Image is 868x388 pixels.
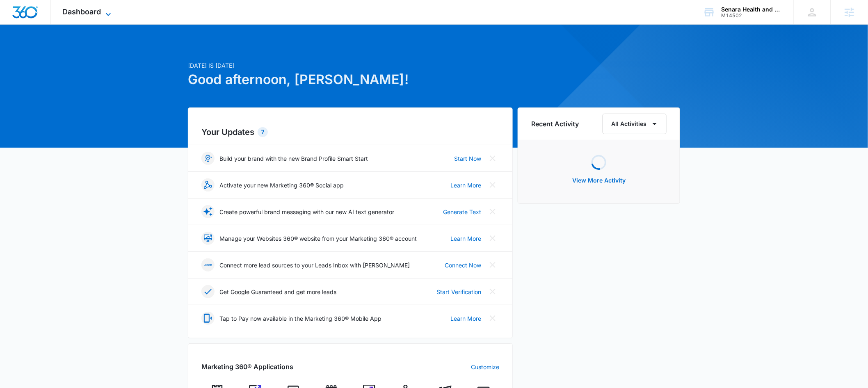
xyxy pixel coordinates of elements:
a: Connect Now [445,261,481,269]
a: Generate Text [443,208,481,216]
button: Close [486,232,499,245]
button: Close [486,205,499,218]
p: Tap to Pay now available in the Marketing 360® Mobile App [219,314,381,323]
p: Create powerful brand messaging with our new AI text generator [219,208,394,216]
p: Activate your new Marketing 360® Social app [219,181,344,189]
button: Close [486,178,499,192]
p: Manage your Websites 360® website from your Marketing 360® account [219,234,417,243]
a: Customize [471,363,499,371]
button: Close [486,312,499,325]
h1: Good afternoon, [PERSON_NAME]! [188,70,513,89]
a: Learn More [450,314,481,323]
button: Close [486,152,499,165]
p: Get Google Guaranteed and get more leads [219,288,336,296]
a: Learn More [450,181,481,189]
a: Learn More [450,234,481,243]
h2: Marketing 360® Applications [201,362,293,372]
h6: Recent Activity [531,119,579,129]
div: account name [722,6,781,13]
p: Connect more lead sources to your Leads Inbox with [PERSON_NAME] [219,261,410,269]
h2: Your Updates [201,126,499,138]
p: [DATE] is [DATE] [188,61,513,70]
button: Close [486,285,499,298]
a: Start Now [454,154,481,163]
span: Dashboard [63,7,101,16]
p: Build your brand with the new Brand Profile Smart Start [219,154,368,163]
button: All Activities [603,114,667,134]
a: Start Verification [436,288,481,296]
div: 7 [258,127,268,137]
div: account id [722,13,781,18]
button: View More Activity [564,171,634,190]
button: Close [486,258,499,272]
